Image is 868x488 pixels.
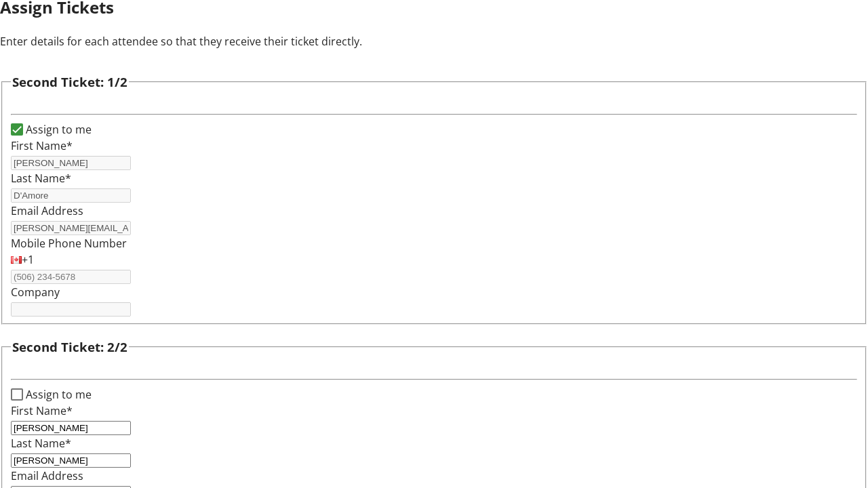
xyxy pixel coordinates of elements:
label: Email Address [11,468,83,483]
h3: Second Ticket: 1/2 [12,73,127,91]
label: Last Name* [11,436,71,451]
label: First Name* [11,403,73,418]
label: Company [11,285,60,300]
label: Assign to me [23,121,92,138]
label: Assign to me [23,386,92,403]
label: Mobile Phone Number [11,236,127,251]
label: Last Name* [11,171,71,186]
label: Email Address [11,203,83,218]
label: First Name* [11,138,73,153]
input: (506) 234-5678 [11,270,131,284]
h3: Second Ticket: 2/2 [12,338,127,357]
